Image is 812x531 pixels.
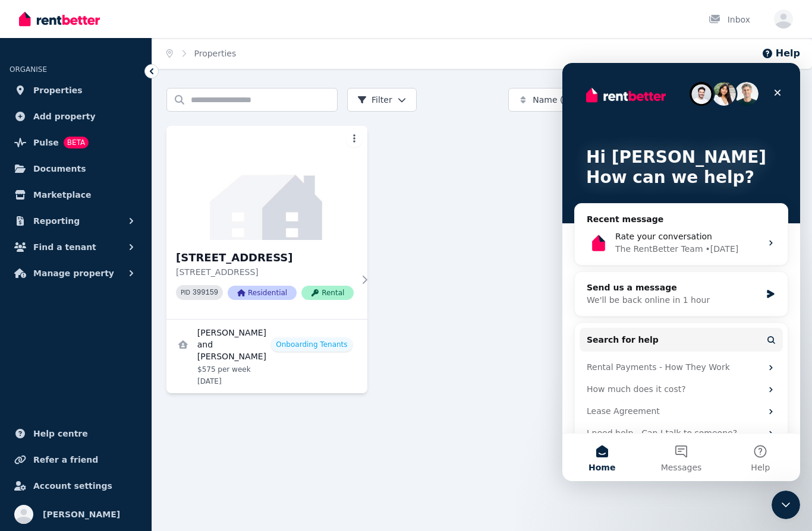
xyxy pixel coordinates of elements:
a: Account settings [10,474,142,498]
button: Help [761,46,800,61]
button: Manage property [10,261,142,285]
div: Inbox [709,14,750,26]
a: Marketplace [10,183,142,207]
span: Documents [33,162,86,176]
span: Residential [228,286,297,300]
span: Add property [33,109,96,124]
button: Find a tenant [10,235,142,259]
h3: [STREET_ADDRESS] [176,249,354,266]
a: View details for Jamie Steinmuller and Ben Beehag [166,320,367,393]
button: More options [346,131,363,147]
span: Name (A-Z) [533,94,581,106]
span: Pulse [33,135,59,150]
span: Manage property [33,266,114,280]
a: Help centre [10,422,142,445]
a: PulseBETA [10,131,142,154]
a: Refer a friend [10,448,142,472]
span: Find a tenant [33,240,96,254]
span: Filter [357,94,392,106]
nav: Breadcrumb [152,38,250,69]
span: Properties [33,83,83,97]
button: Reporting [10,209,142,233]
a: Properties [194,49,237,58]
span: Reporting [33,214,80,228]
a: 14 Allsop St, Lawnton[STREET_ADDRESS][STREET_ADDRESS]PID 399159ResidentialRental [166,126,367,319]
button: Name (A-Z) [508,88,622,112]
code: 399159 [193,289,218,297]
a: Properties [10,78,142,102]
span: Refer a friend [33,453,98,467]
span: Account settings [33,479,112,493]
span: Marketplace [33,188,91,202]
button: Filter [347,88,417,112]
p: [STREET_ADDRESS] [176,266,354,278]
span: [PERSON_NAME] [43,507,120,521]
span: Rental [301,286,354,300]
span: Help centre [33,426,88,441]
small: PID [181,289,190,296]
img: 14 Allsop St, Lawnton [166,126,367,240]
iframe: Intercom live chat [772,491,800,519]
img: RentBetter [19,10,100,28]
span: ORGANISE [10,65,47,74]
iframe: Intercom live chat [562,63,800,481]
span: BETA [64,137,89,148]
a: Documents [10,157,142,181]
a: Add property [10,105,142,128]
